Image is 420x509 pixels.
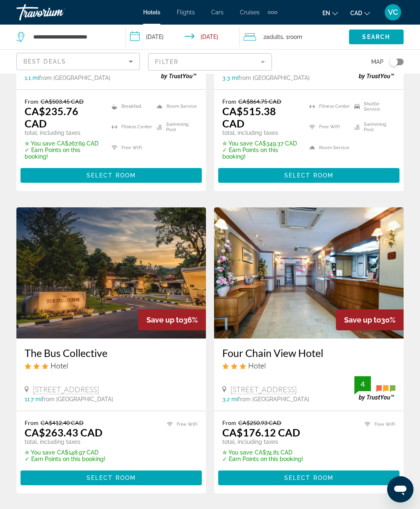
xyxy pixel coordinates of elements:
button: Change currency [350,7,370,19]
ins: CA$176.12 CAD [222,426,300,439]
mat-select: Sort by [23,57,133,66]
li: Free WiFi [163,419,198,429]
span: Select Room [87,172,136,179]
span: from [GEOGRAPHIC_DATA] [238,75,310,81]
li: Free WiFi [107,139,153,156]
a: Select Room [21,472,202,481]
button: Select Room [21,168,202,183]
span: , 1 [283,31,302,43]
p: ✓ Earn Points on this booking! [222,456,303,462]
a: Four Chain View Hotel [222,347,395,359]
a: Select Room [218,472,399,481]
a: Flights [177,9,195,16]
span: From [222,98,236,105]
li: Swimming Pool [350,119,395,135]
li: Swimming Pool [153,119,198,135]
p: ✓ Earn Points on this booking! [25,456,105,462]
span: Best Deals [23,58,66,65]
div: 4 [354,379,371,389]
span: Select Room [284,475,333,481]
a: Select Room [21,170,202,179]
a: The Bus Collective [25,347,198,359]
span: ✮ You save [222,140,253,147]
span: Map [371,56,383,68]
a: Cars [211,9,224,16]
p: total, including taxes [25,130,101,136]
li: Free WiFi [361,419,395,429]
iframe: Button to launch messaging window [387,476,413,502]
span: from [GEOGRAPHIC_DATA] [42,396,113,402]
span: Room [288,34,302,40]
li: Free WiFi [305,119,350,135]
div: 3 star Hotel [25,361,198,370]
ins: CA$515.38 CAD [222,105,276,130]
span: From [222,419,236,426]
button: User Menu [382,4,404,21]
div: 36% [138,309,206,330]
button: Select Room [218,470,399,485]
span: Hotel [50,361,68,370]
span: Save up to [344,316,381,324]
li: Fitness Center [305,98,350,114]
span: from [GEOGRAPHIC_DATA] [39,75,110,81]
span: 2 [263,31,283,43]
button: Filter [148,53,272,71]
span: From [25,98,39,105]
span: VC [388,8,398,16]
del: CA$503.45 CAD [41,98,84,105]
a: Travorium [16,2,98,23]
span: 1.1 mi [25,75,39,81]
p: ✓ Earn Points on this booking! [25,147,101,160]
span: 11.7 mi [25,396,42,402]
p: total, including taxes [222,130,299,136]
span: Save up to [146,316,183,324]
button: Search [349,30,404,44]
img: Hotel image [214,207,404,339]
p: CA$148.97 CAD [25,449,105,456]
a: Cruises [240,9,260,16]
span: 3.3 mi [222,75,238,81]
button: Select Room [218,168,399,183]
button: Change language [322,7,338,19]
span: 3.2 mi [222,396,238,402]
a: Hotels [143,9,160,16]
span: ✮ You save [222,449,253,456]
button: Extra navigation items [268,6,277,19]
img: trustyou-badge.svg [354,376,395,400]
li: Room Service [153,98,198,114]
button: Travelers: 2 adults, 0 children [240,25,349,49]
p: CA$349.37 CAD [222,140,299,147]
del: CA$864.75 CAD [238,98,281,105]
ins: CA$263.43 CAD [25,426,103,439]
a: Select Room [218,170,399,179]
span: CAD [350,10,362,16]
p: ✓ Earn Points on this booking! [222,147,299,160]
p: total, including taxes [222,439,303,445]
div: 3 star Hotel [222,361,395,370]
span: Select Room [87,475,136,481]
span: Select Room [284,172,333,179]
span: Adults [266,34,283,40]
span: en [322,10,330,16]
span: ✮ You save [25,140,55,147]
li: Fitness Center [107,119,153,135]
del: CA$412.40 CAD [41,419,84,426]
del: CA$250.93 CAD [238,419,281,426]
span: from [GEOGRAPHIC_DATA] [238,396,309,402]
span: Hotel [248,361,266,370]
li: Breakfast [107,98,153,114]
span: ✮ You save [25,449,55,456]
span: Search [362,34,390,40]
img: Hotel image [16,207,206,339]
p: CA$267.69 CAD [25,140,101,147]
p: total, including taxes [25,439,105,445]
button: Toggle map [383,58,404,66]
